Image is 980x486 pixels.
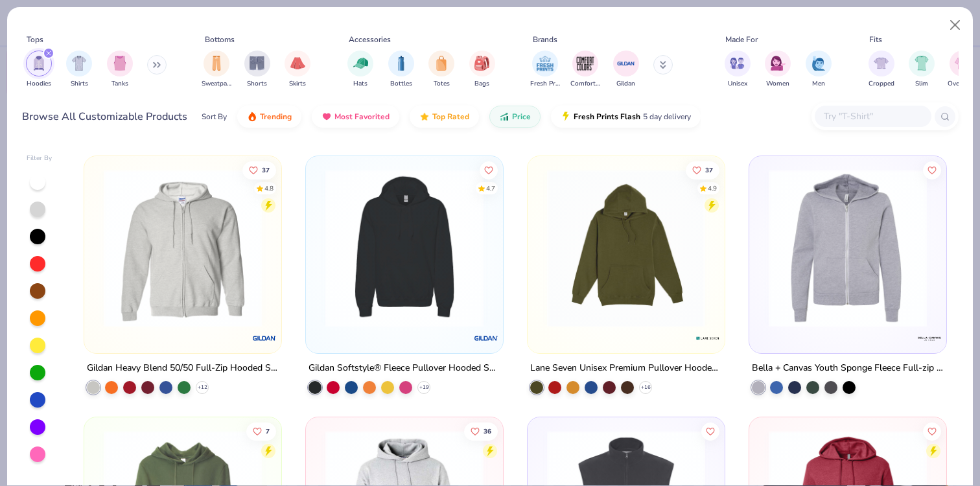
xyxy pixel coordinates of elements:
[107,51,133,89] button: filter button
[530,360,722,376] div: Lane Seven Unisex Premium Pullover Hooded Sweatshirt
[948,79,977,89] span: Oversized
[752,360,944,376] div: Bella + Canvas Youth Sponge Fleece Full-zip Hoodie
[705,167,713,174] span: 37
[551,106,701,128] button: Fresh Prints Flash5 day delivery
[730,56,745,71] img: Unisex Image
[923,422,941,440] button: Like
[251,325,277,351] img: Gildan logo
[708,184,717,194] div: 4.9
[695,325,721,351] img: Lane Seven logo
[26,51,52,89] div: filter for Hoodies
[616,54,636,73] img: Gildan Image
[243,161,277,179] button: Like
[473,325,499,351] img: Gildan logo
[27,154,52,163] div: Filter By
[464,422,498,440] button: Like
[923,161,941,179] button: Like
[469,51,495,89] div: filter for Bags
[869,51,894,89] div: filter for Cropped
[474,56,489,71] img: Bags Image
[766,79,789,89] span: Women
[909,51,935,89] div: filter for Slim
[260,111,292,122] span: Trending
[419,111,430,122] img: TopRated.gif
[725,51,751,89] div: filter for Unisex
[512,111,531,122] span: Price
[765,51,791,89] div: filter for Women
[262,167,270,174] span: 37
[66,51,92,89] div: filter for Shirts
[806,51,832,89] button: filter button
[390,79,412,89] span: Bottles
[806,51,832,89] div: filter for Men
[347,51,373,89] div: filter for Hats
[419,384,429,391] span: + 19
[266,428,270,434] span: 7
[434,56,449,71] img: Totes Image
[71,79,88,89] span: Shirts
[869,51,894,89] button: filter button
[285,51,310,89] button: filter button
[410,106,479,128] button: Top Rated
[394,56,408,71] img: Bottles Image
[570,51,600,89] div: filter for Comfort Colors
[469,51,495,89] button: filter button
[474,79,489,89] span: Bags
[349,34,391,45] div: Accessories
[97,169,268,327] img: 7d24326c-c9c5-4841-bae4-e530e905f602
[244,51,270,89] button: filter button
[22,109,187,124] div: Browse All Customizable Products
[570,51,600,89] button: filter button
[289,79,306,89] span: Skirts
[725,51,751,89] button: filter button
[309,360,500,376] div: Gildan Softstyle® Fleece Pullover Hooded Sweatshirt
[202,51,231,89] div: filter for Sweatpants
[541,169,712,327] img: 714dfacd-1f1a-4e34-9548-e737a59cf63a
[237,106,301,128] button: Trending
[725,34,758,45] div: Made For
[290,56,305,71] img: Skirts Image
[561,111,571,122] img: flash.gif
[812,79,825,89] span: Men
[490,169,661,327] img: e6785b02-7531-4e79-8bbc-21059a1ef67f
[388,51,414,89] button: filter button
[613,51,639,89] button: filter button
[570,79,600,89] span: Comfort Colors
[640,384,650,391] span: + 16
[285,51,310,89] div: filter for Skirts
[202,51,231,89] button: filter button
[107,51,133,89] div: filter for Tanks
[312,106,399,128] button: Most Favorited
[27,79,51,89] span: Hoodies
[428,51,454,89] div: filter for Totes
[353,56,368,71] img: Hats Image
[432,111,469,122] span: Top Rated
[686,161,719,179] button: Like
[247,422,277,440] button: Like
[762,169,933,327] img: 12b25501-91f0-453d-922d-e0b82f5edf77
[822,109,922,124] input: Try "T-Shirt"
[915,56,929,71] img: Slim Image
[347,51,373,89] button: filter button
[434,79,450,89] span: Totes
[533,34,557,45] div: Brands
[530,51,560,89] button: filter button
[489,106,541,128] button: Price
[113,56,127,71] img: Tanks Image
[701,422,719,440] button: Like
[869,79,894,89] span: Cropped
[250,56,264,71] img: Shorts Image
[616,79,635,89] span: Gildan
[205,34,235,45] div: Bottoms
[26,51,52,89] button: filter button
[711,169,882,327] img: afbe5b2f-29b8-4457-9d3e-669c063d54d2
[247,111,257,122] img: trending.gif
[530,51,560,89] div: filter for Fresh Prints
[265,184,274,194] div: 4.8
[353,79,367,89] span: Hats
[948,51,977,89] button: filter button
[909,51,935,89] button: filter button
[574,111,640,122] span: Fresh Prints Flash
[319,169,490,327] img: 1a07cc18-aee9-48c0-bcfb-936d85bd356b
[247,79,267,89] span: Shorts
